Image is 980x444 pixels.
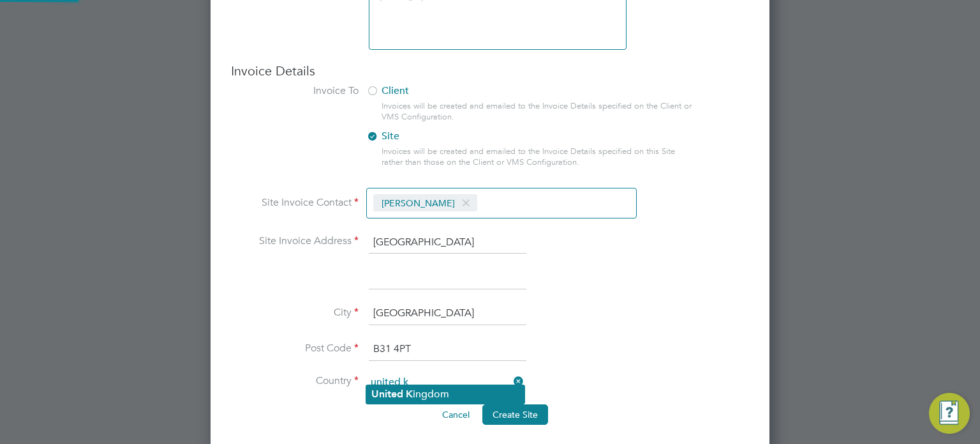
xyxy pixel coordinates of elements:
input: Search for... [366,374,524,392]
span: Create Site [493,409,538,420]
label: Invoice To [231,84,359,98]
b: K [406,388,413,400]
label: Site [366,130,682,143]
label: Site Invoice Address [231,234,359,248]
div: Invoices will be created and emailed to the Invoice Details specified on the Client or VMS Config... [382,101,692,123]
div: Invoices will be created and emailed to the Invoice Details specified on this Site rather than th... [382,146,692,168]
label: Country [231,374,359,388]
label: Post Code [231,342,359,355]
li: ingdom [366,385,524,404]
b: United [371,388,403,400]
label: Client [366,84,682,98]
button: Engage Resource Center [929,393,970,434]
label: Site Invoice Contact [231,196,359,210]
h3: Invoice Details [231,63,749,79]
button: Create Site [482,404,548,425]
span: [PERSON_NAME] [373,194,477,211]
button: Cancel [432,404,480,425]
label: City [231,306,359,319]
